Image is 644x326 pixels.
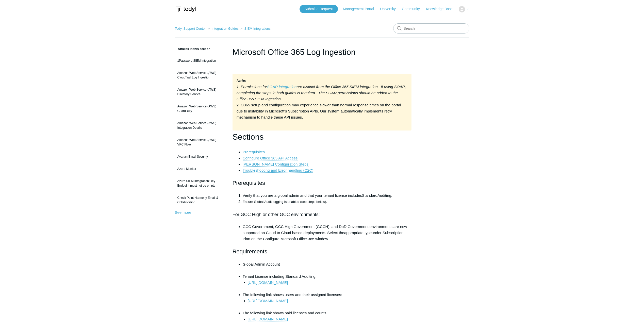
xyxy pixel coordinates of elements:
a: Amazon Web Service (AWS) Directory Service [175,85,225,99]
a: Troubleshooting and Error handling (C2C) [243,168,313,173]
a: [URL][DOMAIN_NAME] [248,299,288,303]
a: SIEM Integrations [244,27,271,30]
a: [PERSON_NAME] Configuration Steps [243,162,308,167]
div: 2. O365 setup and configuration may experience slower than normal response times on the portal du... [233,74,412,131]
a: Configure Office 365 API Access [243,156,298,160]
a: Submit a Request [300,5,338,13]
span: Ensure Global Audit logging is enabled (see steps below). [243,200,327,204]
em: 1. Permissions for [237,85,267,89]
a: Community [402,6,425,12]
li: SIEM Integrations [239,27,271,30]
a: Amazon Web Service (AWS) VPC Flow [175,135,225,149]
h2: Prerequisites [233,178,412,187]
em: are distinct from the Office 365 SIEM integration. If using SOAR, completing the steps in both gu... [237,85,406,101]
input: Search [393,23,469,34]
h1: Sections [233,131,412,143]
a: Azure Monitor [175,164,225,174]
span: . [391,193,392,198]
li: The following link shows users and their assigned licenses: [243,292,412,310]
li: Integration Guides [207,27,239,30]
span: Verify that you are a global admin and that your tenant license includes [243,193,362,198]
a: Check Point Harmony Email & Collaboration [175,193,225,207]
li: Todyl Support Center [175,27,207,30]
h1: Microsoft Office 365 Log Ingestion [233,46,412,58]
span: Auditing [377,193,391,198]
span: Standard [362,193,377,198]
a: Avanan Email Security [175,152,225,161]
img: Todyl Support Center Help Center home page [175,5,196,14]
a: 1Password SIEM Integration [175,56,225,66]
a: Amazon Web Service (AWS) CloudTrail Log Ingestion [175,68,225,82]
a: Amazon Web Service (AWS) Integration Details [175,118,225,133]
a: SOAR integration [267,85,297,89]
a: Azure SIEM Integration: key Endpoint must not be empty [175,176,225,190]
a: Management Portal [343,6,379,12]
a: [URL][DOMAIN_NAME] [248,280,288,285]
a: Amazon Web Service (AWS) GuardDuty [175,102,225,116]
a: [URL][DOMAIN_NAME] [248,317,288,321]
span: For GCC High or other GCC environments: [233,212,320,217]
span: Articles in this section [175,47,210,51]
span: appropriate type [344,231,372,235]
a: See more [175,210,191,215]
li: Tenant License including Standard Auditing: [243,273,412,292]
a: Prerequisites [243,150,265,154]
span: GCC Government, GCC High Government (GCCH), and DoD Government environments are now supported on ... [243,224,407,235]
h2: Requirements [233,247,412,256]
strong: Note: [237,78,246,83]
a: Integration Guides [211,27,238,30]
li: Global Admin Account [243,261,412,273]
a: Knowledge Base [426,6,458,12]
a: University [380,6,401,12]
a: Todyl Support Center [175,27,206,30]
em: SOAR integration [267,85,297,89]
